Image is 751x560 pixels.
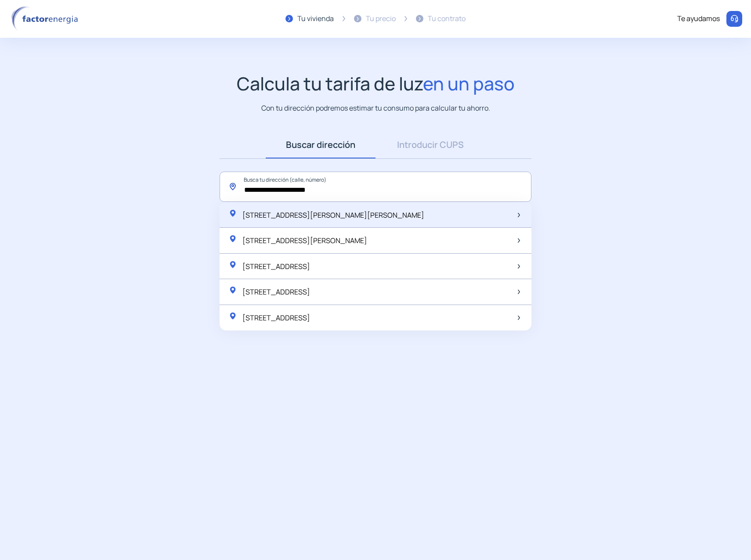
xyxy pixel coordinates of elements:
span: [STREET_ADDRESS][PERSON_NAME][PERSON_NAME] [242,210,424,220]
div: Tu vivienda [297,13,334,25]
span: [STREET_ADDRESS] [242,313,310,323]
div: Tu contrato [428,13,466,25]
span: en un paso [423,71,515,96]
img: arrow-next-item.svg [518,213,520,217]
img: arrow-next-item.svg [518,264,520,269]
div: Te ayudamos [677,13,720,25]
p: Con tu dirección podremos estimar tu consumo para calcular tu ahorro. [261,103,490,114]
a: Introducir CUPS [375,131,485,158]
img: location-pin-green.svg [228,260,237,269]
img: arrow-next-item.svg [518,290,520,294]
h1: Calcula tu tarifa de luz [237,73,515,94]
img: llamar [730,14,739,23]
img: location-pin-green.svg [228,234,237,243]
span: [STREET_ADDRESS] [242,287,310,297]
a: Buscar dirección [266,131,375,158]
img: arrow-next-item.svg [518,238,520,243]
img: location-pin-green.svg [228,209,237,218]
span: [STREET_ADDRESS] [242,262,310,271]
img: logo factor [9,6,83,32]
img: arrow-next-item.svg [518,316,520,320]
div: Tu precio [366,13,396,25]
img: location-pin-green.svg [228,286,237,294]
span: [STREET_ADDRESS][PERSON_NAME] [242,236,367,245]
img: location-pin-green.svg [228,312,237,320]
